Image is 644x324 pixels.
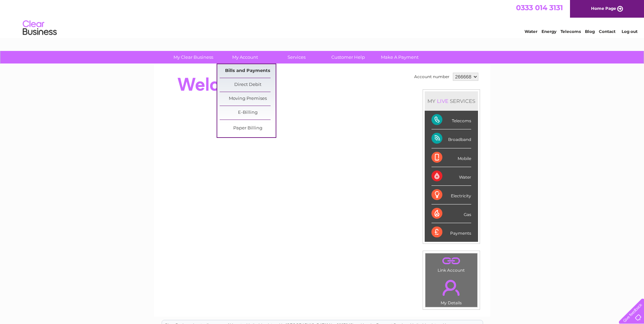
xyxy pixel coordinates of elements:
[425,91,478,111] div: MY SERVICES
[431,204,471,223] div: Gas
[431,129,471,148] div: Broadband
[412,71,451,83] td: Account number
[525,29,537,34] a: Water
[165,51,221,64] a: My Clear Business
[425,274,478,307] td: My Details
[585,29,595,34] a: Blog
[599,29,615,34] a: Contact
[220,78,276,92] a: Direct Debit
[217,51,273,64] a: My Account
[516,3,563,12] a: 0333 014 3131
[220,106,276,120] a: E-Billing
[436,98,450,104] div: LIVE
[220,64,276,78] a: Bills and Payments
[431,186,471,204] div: Electricity
[427,255,476,267] a: .
[431,167,471,186] div: Water
[431,148,471,167] div: Mobile
[220,122,276,135] a: Paper Billing
[162,4,483,33] div: Clear Business is a trading name of Verastar Limited (registered in [GEOGRAPHIC_DATA] No. 3667643...
[22,18,57,38] img: logo.png
[560,29,581,34] a: Telecoms
[372,51,428,64] a: Make A Payment
[431,111,471,129] div: Telecoms
[425,253,478,274] td: Link Account
[220,92,276,106] a: Moving Premises
[541,29,556,34] a: Energy
[431,223,471,241] div: Payments
[622,29,638,34] a: Log out
[320,51,376,64] a: Customer Help
[269,51,325,64] a: Services
[427,276,476,300] a: .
